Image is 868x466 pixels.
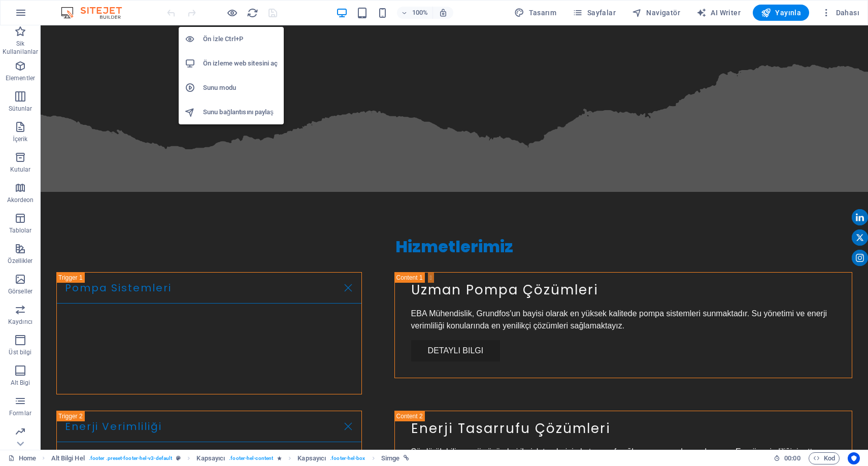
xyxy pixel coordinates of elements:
[8,452,36,464] a: Seçimi iptal etmek için tıkla. Sayfaları açmak için çift tıkla
[510,5,560,21] button: Tasarım
[381,452,399,464] span: Seçmek için tıkla. Düzenlemek için çift tıkla
[203,106,278,118] h6: Sunu bağlantısını paylaş
[8,318,32,326] p: Kaydırıcı
[632,8,680,18] span: Navigatör
[7,196,34,204] p: Akordeon
[692,5,745,21] button: AI Writer
[412,7,428,19] h6: 100%
[821,8,859,18] span: Dahası
[13,135,27,143] p: İçerik
[813,452,835,464] span: Kod
[203,57,278,70] h6: Ön izleme web sitesini aç
[9,348,31,356] p: Üst bilgi
[11,379,30,387] p: Alt Bigi
[628,5,684,21] button: Navigatör
[6,74,35,82] p: Elementler
[753,5,809,21] button: Yayınla
[297,452,326,464] span: Seçmek için tıkla. Düzenlemek için çift tıkla
[8,287,32,295] p: Görseller
[176,455,181,461] i: Bu element, özelleştirilebilir bir ön ayar
[784,452,800,464] span: 00 00
[246,7,258,19] button: reload
[229,452,273,464] span: . footer-hel-content
[510,5,560,21] div: Tasarım (Ctrl+Alt+Y)
[247,7,258,19] i: Sayfayı yeniden yükleyin
[51,452,85,464] span: Seçmek için tıkla. Düzenlemek için çift tıkla
[51,452,410,464] nav: breadcrumb
[774,452,800,464] h6: Oturum süresi
[277,455,282,461] i: Element bir animasyon içeriyor
[514,8,556,18] span: Tasarım
[10,165,31,174] p: Kutular
[8,257,32,265] p: Özellikler
[203,82,278,94] h6: Sunu modu
[397,7,433,19] button: 100%
[569,5,620,21] button: Sayfalar
[196,452,225,464] span: Seçmek için tıkla. Düzenlemek için çift tıkla
[817,5,863,21] button: Dahası
[809,452,840,464] button: Kod
[89,452,172,464] span: . footer .preset-footer-hel-v3-default
[761,8,801,18] span: Yayınla
[330,452,365,464] span: . footer-hel-box
[404,455,409,461] i: Bu element bağlantılı
[696,8,741,18] span: AI Writer
[203,33,278,45] h6: Ön İzle Ctrl+P
[573,8,616,18] span: Sayfalar
[791,454,793,462] span: :
[9,105,32,113] p: Sütunlar
[58,7,135,19] img: Editor Logo
[9,226,32,235] p: Tablolar
[848,452,860,464] button: Usercentrics
[439,8,448,17] i: Yeniden boyutlandırmada yakınlaştırma düzeyini seçilen cihaza uyacak şekilde otomatik olarak ayarla.
[9,409,31,417] p: Formlar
